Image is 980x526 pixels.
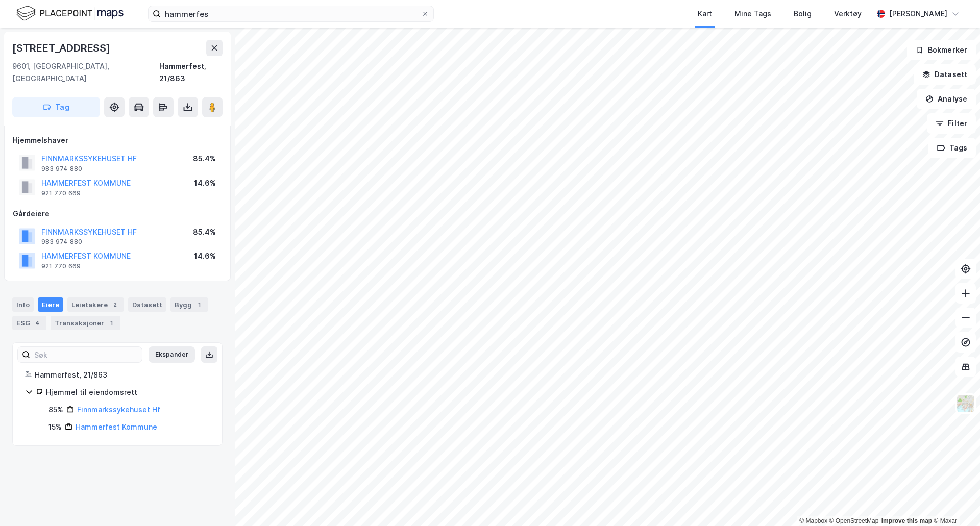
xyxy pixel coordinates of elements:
div: 921 770 669 [41,189,81,197]
a: Mapbox [799,517,827,524]
div: Transaksjoner [51,316,120,330]
div: Hammerfest, 21/863 [159,60,223,85]
div: Mine Tags [734,8,771,20]
button: Ekspander [149,346,195,363]
div: Gårdeiere [13,208,222,220]
input: Søk på adresse, matrikkel, gårdeiere, leietakere eller personer [161,6,421,21]
div: 983 974 880 [41,238,82,246]
button: Tag [12,97,100,117]
div: Eiere [38,297,63,312]
div: 921 770 669 [41,262,81,270]
div: Hammerfest, 21/863 [35,369,210,381]
div: 2 [110,299,120,310]
button: Filter [927,113,976,134]
img: Z [956,394,975,413]
a: OpenStreetMap [829,517,879,524]
div: Info [12,297,34,312]
img: logo.f888ab2527a4732fd821a326f86c7f29.svg [16,5,124,22]
div: 15% [48,421,62,433]
div: Verktøy [834,8,862,20]
div: Datasett [128,297,166,312]
div: 85.4% [193,226,216,238]
div: 983 974 880 [41,165,82,173]
div: 9601, [GEOGRAPHIC_DATA], [GEOGRAPHIC_DATA] [12,60,159,85]
div: 85.4% [193,153,216,165]
div: 14.6% [194,250,216,262]
a: Hammerfest Kommune [76,422,157,431]
a: Finnmarkssykehuset Hf [77,405,160,414]
div: Bolig [794,8,812,20]
a: Improve this map [881,517,932,524]
div: 1 [194,299,204,310]
iframe: Chat Widget [929,477,980,526]
button: Analyse [917,89,976,109]
div: 14.6% [194,177,216,189]
div: [STREET_ADDRESS] [12,40,112,56]
div: 85% [48,404,63,416]
div: ESG [12,316,46,330]
div: Hjemmelshaver [13,134,222,146]
button: Datasett [914,64,976,85]
div: Hjemmel til eiendomsrett [46,386,210,398]
input: Søk [30,347,142,362]
div: Leietakere [67,297,124,312]
div: Kart [698,8,712,20]
div: Bygg [170,297,208,312]
div: Kontrollprogram for chat [929,477,980,526]
div: 1 [106,318,116,328]
button: Bokmerker [907,40,976,60]
div: [PERSON_NAME] [889,8,947,20]
button: Tags [928,138,976,158]
div: 4 [32,318,42,328]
